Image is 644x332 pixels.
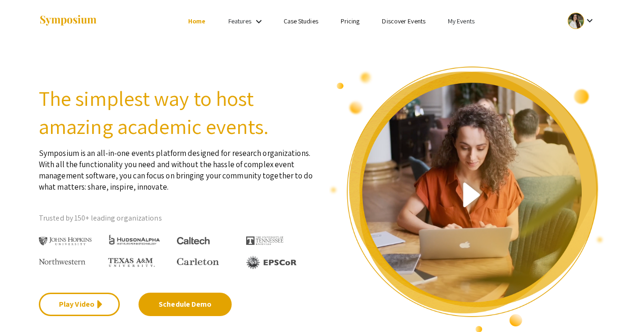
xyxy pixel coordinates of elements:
a: Schedule Demo [139,293,232,316]
mat-icon: Expand Features list [253,16,264,27]
img: Carleton [177,258,219,266]
a: Play Video [39,293,120,316]
img: Texas A&M University [108,258,155,267]
img: Northwestern [39,258,86,264]
img: The University of Tennessee [246,236,284,245]
p: Trusted by 150+ leading organizations [39,211,315,225]
a: My Events [448,17,475,25]
p: Symposium is an all-in-one events platform designed for research organizations. With all the func... [39,140,315,192]
img: EPSCOR [246,256,298,269]
mat-icon: Expand account dropdown [584,15,595,26]
h2: The simplest way to host amazing academic events. [39,84,315,140]
a: Discover Events [382,17,425,25]
button: Expand account dropdown [558,10,605,31]
a: Features [228,17,252,25]
img: HudsonAlpha [108,234,161,245]
img: Caltech [177,237,210,245]
a: Pricing [341,17,360,25]
a: Case Studies [284,17,318,25]
a: Home [188,17,205,25]
img: Symposium by ForagerOne [39,15,97,27]
img: Johns Hopkins University [39,237,92,246]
